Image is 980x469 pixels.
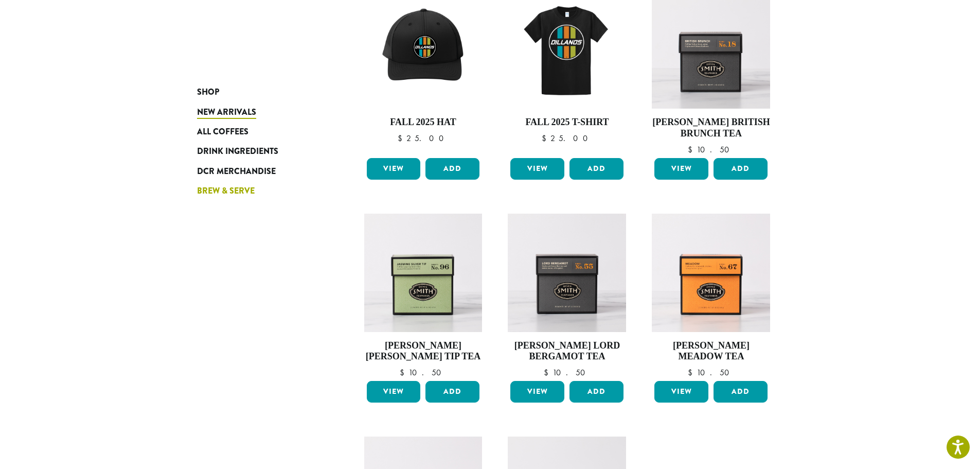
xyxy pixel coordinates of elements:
h4: [PERSON_NAME] [PERSON_NAME] Tip Tea [364,340,483,362]
a: View [654,158,708,180]
a: Shop [197,82,320,102]
img: Jasmine-Silver-Tip-Signature-Green-Carton-2023.jpg [364,214,482,332]
img: Lord-Bergamot-Signature-Black-Carton-2023-1.jpg [508,214,626,332]
span: $ [400,367,408,378]
h4: Fall 2025 T-Shirt [508,117,626,128]
span: Shop [197,86,219,99]
a: View [654,381,708,403]
button: Add [714,381,768,403]
button: Add [569,158,623,180]
a: All Coffees [197,122,320,142]
span: $ [544,367,553,378]
span: Brew & Serve [197,185,255,198]
span: $ [688,367,697,378]
a: View [510,381,564,403]
a: View [367,381,421,403]
a: New Arrivals [197,102,320,121]
bdi: 25.00 [542,133,593,144]
button: Add [569,381,623,403]
span: $ [398,133,406,144]
h4: Fall 2025 Hat [364,117,483,128]
a: Drink Ingredients [197,142,320,161]
a: DCR Merchandise [197,162,320,181]
button: Add [425,158,479,180]
span: $ [542,133,550,144]
h4: [PERSON_NAME] British Brunch Tea [652,117,770,139]
span: Drink Ingredients [197,145,278,158]
bdi: 10.50 [688,144,734,155]
bdi: 10.50 [688,367,734,378]
img: Meadow-Signature-Herbal-Carton-2023.jpg [652,214,770,332]
a: Brew & Serve [197,181,320,201]
a: [PERSON_NAME] Meadow Tea $10.50 [652,214,770,377]
button: Add [425,381,479,403]
bdi: 10.50 [400,367,446,378]
h4: [PERSON_NAME] Lord Bergamot Tea [508,340,626,362]
span: All Coffees [197,126,248,138]
a: View [367,158,421,180]
h4: [PERSON_NAME] Meadow Tea [652,340,770,362]
button: Add [714,158,768,180]
bdi: 10.50 [544,367,590,378]
a: [PERSON_NAME] [PERSON_NAME] Tip Tea $10.50 [364,214,483,377]
span: $ [688,144,697,155]
a: [PERSON_NAME] Lord Bergamot Tea $10.50 [508,214,626,377]
a: View [510,158,564,180]
span: DCR Merchandise [197,165,276,178]
span: New Arrivals [197,106,256,119]
bdi: 25.00 [398,133,449,144]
